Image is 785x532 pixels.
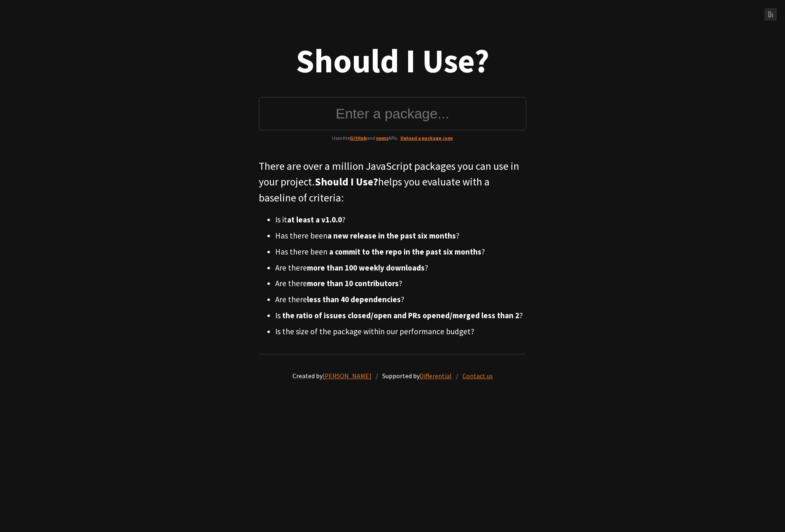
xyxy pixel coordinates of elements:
[275,262,526,274] li: Are there ?
[420,372,452,380] a: Differential
[259,41,526,81] h1: Should I Use?
[287,215,342,224] strong: at least a v1.0.0
[329,247,481,257] strong: a commit to the repo in the past six months
[400,135,453,141] a: Upload a package.json
[376,135,388,141] a: npms
[315,175,378,188] strong: Should I Use?
[307,263,425,273] strong: more than 100 weekly downloads
[307,278,399,288] strong: more than 10 contributors
[275,214,526,226] li: Is it ?
[259,158,526,206] p: There are over a million JavaScript packages you can use in your project. helps you evaluate with...
[350,135,367,141] a: GitHub
[275,294,526,305] li: Are there ?
[259,97,526,130] input: Enter a package...
[259,371,526,381] p: Created by Supported by
[307,294,401,304] strong: less than 40 dependencies
[462,372,493,380] a: Contact us
[275,326,526,338] li: Is the size of the package within our performance budget?
[275,310,526,322] li: Is ?
[376,372,378,380] span: /
[332,135,398,141] span: Uses the and APIs.
[275,278,526,289] li: Are there ?
[275,230,526,242] li: Has there been ?
[282,310,519,320] strong: the ratio of issues closed/open and PRs opened/merged less than 2
[323,372,372,380] a: [PERSON_NAME]
[456,372,458,380] span: /
[275,246,526,258] li: Has there been ?
[327,231,456,241] strong: a new release in the past six months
